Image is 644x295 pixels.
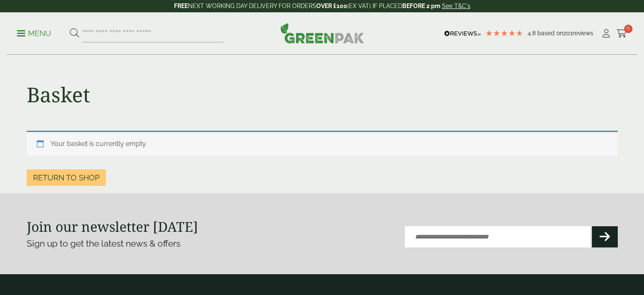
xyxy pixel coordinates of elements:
[563,30,572,37] span: 201
[17,28,51,37] a: Menu
[624,25,633,33] span: 0
[444,31,481,37] img: REVIEWS.io
[402,3,440,9] strong: BEFORE 2 pm
[316,3,347,9] strong: OVER £100
[174,3,188,9] strong: FREE
[616,27,627,40] a: 0
[616,29,627,38] i: Cart
[537,30,563,37] span: Based on
[17,28,51,39] p: Menu
[572,30,593,37] span: reviews
[601,29,611,38] i: My Account
[27,169,106,186] a: Return to shop
[27,237,293,250] p: Sign up to get the latest news & offers
[27,131,618,156] div: Your basket is currently empty.
[485,29,523,37] div: 4.79 Stars
[27,82,90,107] h1: Basket
[528,30,537,37] span: 4.8
[280,23,364,43] img: GreenPak Supplies
[27,217,198,236] strong: Join our newsletter [DATE]
[442,3,470,9] a: See T&C's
